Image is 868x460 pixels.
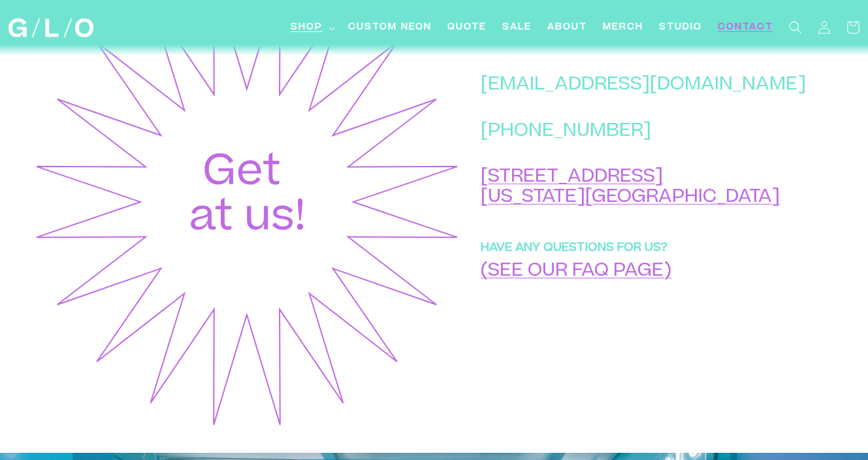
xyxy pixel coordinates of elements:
[494,13,539,42] a: SALE
[633,277,868,460] iframe: Chat Widget
[659,21,702,35] span: Studio
[603,21,643,35] span: Merch
[595,13,651,42] a: Merch
[283,13,340,42] summary: Shop
[718,21,773,35] span: Contact
[481,169,780,208] a: [STREET_ADDRESS][US_STATE][GEOGRAPHIC_DATA]
[502,21,532,35] span: SALE
[447,21,487,35] span: Quote
[481,242,667,254] strong: HAVE ANY QUESTIONS FOR US?
[440,13,494,42] a: Quote
[481,122,806,142] p: [PHONE_NUMBER]
[651,13,710,42] a: Studio
[481,263,671,281] a: (SEE OUR FAQ PAGE)
[291,21,323,35] span: Shop
[547,21,587,35] span: About
[481,76,806,96] p: [EMAIL_ADDRESS][DOMAIN_NAME]
[340,13,440,42] a: Custom Neon
[710,13,781,42] a: Contact
[781,13,810,42] summary: Search
[348,21,432,35] span: Custom Neon
[8,18,93,37] img: GLO Studio
[4,14,99,42] a: GLO Studio
[539,13,595,42] a: About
